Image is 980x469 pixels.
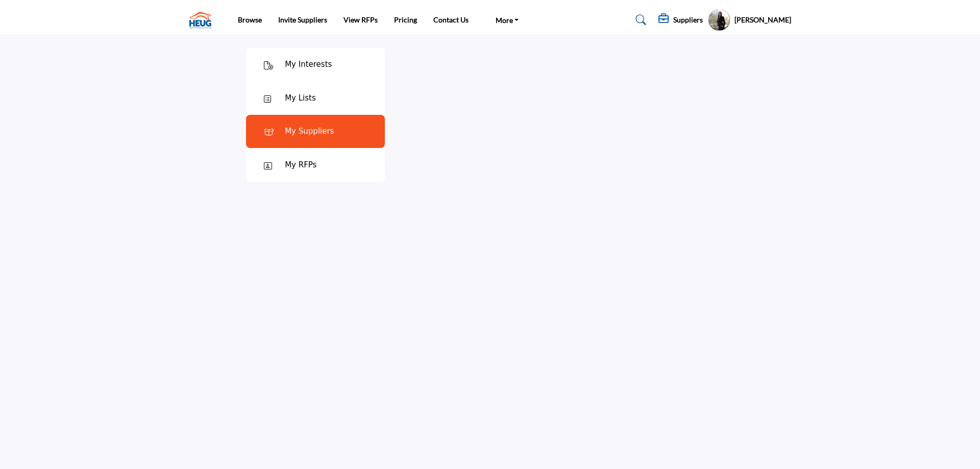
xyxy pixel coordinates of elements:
div: My Interests [285,59,332,70]
button: Show hide supplier dropdown [708,9,730,31]
a: Invite Suppliers [278,15,327,24]
a: View RFPs [344,15,378,24]
a: Contact Us [433,15,469,24]
h5: Suppliers [673,15,703,24]
div: My Suppliers [285,126,334,137]
a: Search [626,12,653,28]
h5: [PERSON_NAME] [734,15,791,25]
div: My Lists [285,92,316,104]
a: Pricing [394,15,417,24]
a: Browse [238,15,262,24]
a: More [485,11,530,29]
div: Suppliers [658,14,703,26]
div: My RFPs [285,159,316,171]
img: site Logo [189,12,216,29]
